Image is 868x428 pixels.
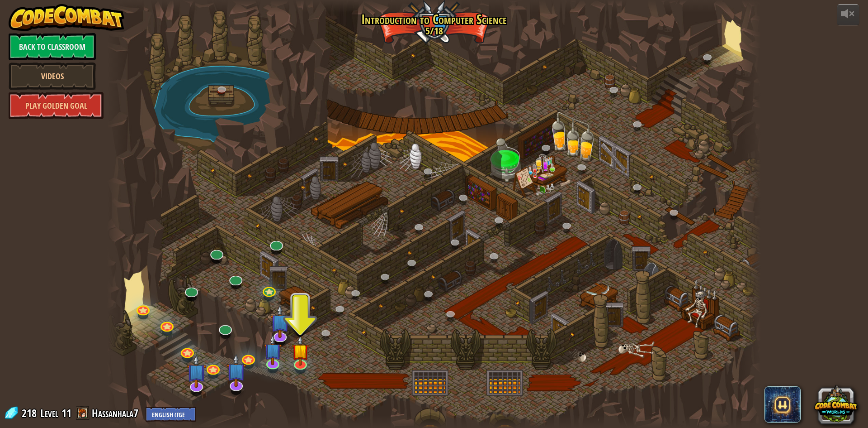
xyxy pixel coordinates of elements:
button: Adjust volume [837,4,859,25]
img: level-banner-unstarted-subscriber.png [187,355,206,388]
span: Level [40,406,58,421]
a: Hassanhala7 [92,406,141,420]
img: CodeCombat - Learn how to code by playing a game [9,4,124,31]
span: 218 [22,406,39,420]
a: Play Golden Goal [9,92,104,119]
span: 11 [61,406,71,420]
img: level-banner-unstarted-subscriber.png [226,354,245,387]
a: Back to Classroom [9,33,96,60]
img: level-banner-unstarted-subscriber.png [264,335,282,365]
a: Videos [9,63,96,90]
img: level-banner-started.png [292,335,309,365]
img: level-banner-unstarted-subscriber.png [270,305,289,338]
